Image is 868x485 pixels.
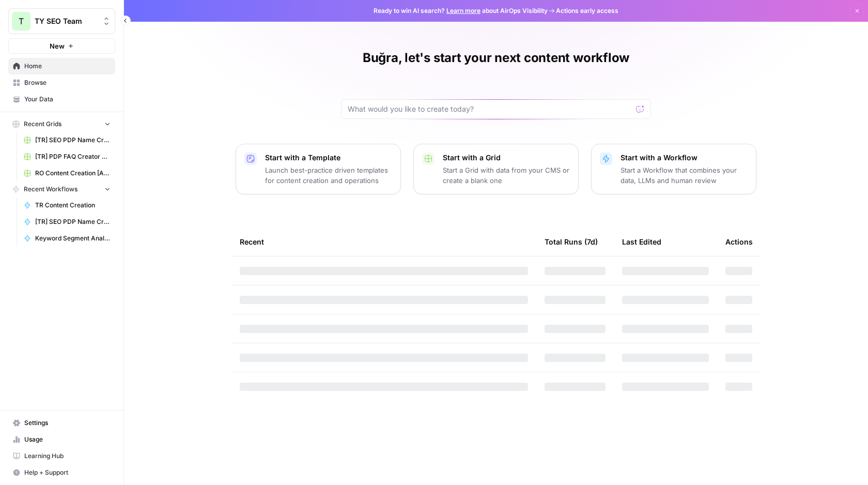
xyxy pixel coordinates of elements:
p: Start with a Grid [443,153,570,163]
a: Learning Hub [8,448,115,464]
div: Actions [725,228,753,256]
p: Start a Grid with data from your CMS or create a blank one [443,165,570,186]
button: Workspace: TY SEO Team [8,8,115,34]
a: [TR] SEO PDP Name Creation [19,214,115,230]
button: Start with a GridStart a Grid with data from your CMS or create a blank one [413,144,579,194]
p: Start with a Workflow [621,153,748,163]
p: Launch best-practice driven templates for content creation and operations [265,165,392,186]
span: Actions early access [556,6,618,16]
span: New [50,41,65,51]
a: [TR] PDP FAQ Creator Grid [19,148,115,165]
h1: Buğra, let's start your next content workflow [363,50,629,66]
a: Home [8,58,115,74]
button: Recent Workflows [8,181,115,197]
div: Total Runs (7d) [545,228,598,256]
div: Last Edited [622,228,661,256]
span: TR Content Creation [35,201,111,210]
span: Recent Workflows [24,185,78,194]
span: Keyword Segment Analyser [35,234,111,243]
a: Learn more [446,7,481,14]
span: TY SEO Team [35,16,97,26]
span: Help + Support [24,468,111,477]
span: [TR] SEO PDP Name Creation Grid [35,135,111,145]
p: Start with a Template [265,153,392,163]
button: Help + Support [8,464,115,481]
span: T [19,15,24,27]
button: Start with a TemplateLaunch best-practice driven templates for content creation and operations [236,144,401,194]
a: TR Content Creation [19,197,115,214]
span: [TR] PDP FAQ Creator Grid [35,152,111,161]
span: Settings [24,418,111,428]
a: Keyword Segment Analyser [19,230,115,247]
a: RO Content Creation [Anil] w/o Google Scrape Grid [19,165,115,181]
div: Recent [240,228,528,256]
a: Settings [8,415,115,431]
span: [TR] SEO PDP Name Creation [35,217,111,226]
span: RO Content Creation [Anil] w/o Google Scrape Grid [35,169,111,178]
span: Home [24,62,111,71]
a: Browse [8,74,115,91]
span: Usage [24,435,111,444]
input: What would you like to create today? [348,104,632,114]
span: Recent Grids [24,119,61,129]
span: Browse [24,78,111,87]
span: Ready to win AI search? about AirOps Visibility [374,6,548,16]
span: Your Data [24,95,111,104]
p: Start a Workflow that combines your data, LLMs and human review [621,165,748,186]
button: Recent Grids [8,116,115,132]
a: [TR] SEO PDP Name Creation Grid [19,132,115,148]
button: New [8,38,115,54]
a: Your Data [8,91,115,108]
span: Learning Hub [24,451,111,461]
a: Usage [8,431,115,448]
button: Start with a WorkflowStart a Workflow that combines your data, LLMs and human review [591,144,756,194]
